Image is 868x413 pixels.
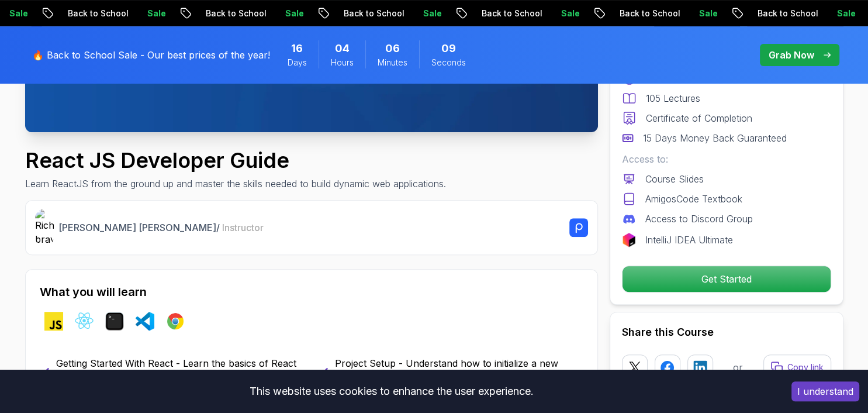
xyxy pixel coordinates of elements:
[622,324,831,340] h2: Share this Course
[288,57,307,68] span: Days
[826,8,864,19] p: Sale
[32,48,270,62] p: 🔥 Back to School Sale - Our best prices of the year!
[56,356,305,384] p: Getting Started With React - Learn the basics of React and how to set up your development environ...
[622,266,831,292] button: Get Started
[763,355,831,380] button: Copy link
[645,212,753,226] p: Access to Discord Group
[105,312,124,331] img: terminal logo
[35,209,54,246] img: Richard bray
[57,8,137,19] p: Back to School
[787,362,824,373] p: Copy link
[623,266,831,292] p: Get Started
[58,221,264,235] p: [PERSON_NAME] [PERSON_NAME] /
[335,40,350,57] span: 4 Hours
[385,40,400,57] span: 6 Minutes
[275,8,312,19] p: Sale
[645,233,733,247] p: IntelliJ IDEA Ultimate
[645,172,704,186] p: Course Slides
[643,131,787,145] p: 15 Days Money Back Guaranteed
[9,378,774,404] div: This website uses cookies to enhance the user experience.
[769,48,814,62] p: Grab Now
[335,356,583,384] p: Project Setup - Understand how to initialize a new React project and configure essential tools.
[378,57,407,68] span: Minutes
[689,8,726,19] p: Sale
[645,192,742,206] p: AmigosCode Textbook
[331,57,354,68] span: Hours
[137,8,174,19] p: Sale
[646,111,752,125] p: Certificate of Completion
[791,381,859,401] button: Accept cookies
[646,91,700,105] p: 105 Lectures
[622,233,636,247] img: jetbrains logo
[25,177,446,191] p: Learn ReactJS from the ground up and master the skills needed to build dynamic web applications.
[291,40,303,57] span: 16 Days
[25,149,446,172] h1: React JS Developer Guide
[44,312,63,331] img: javascript logo
[747,8,826,19] p: Back to School
[75,312,94,331] img: react logo
[136,312,154,331] img: vscode logo
[195,8,275,19] p: Back to School
[413,8,450,19] p: Sale
[166,312,185,331] img: chrome logo
[609,8,689,19] p: Back to School
[733,360,743,374] p: or
[40,284,583,300] h2: What you will learn
[333,8,413,19] p: Back to School
[622,152,831,166] p: Access to:
[222,222,264,233] span: Instructor
[441,40,456,57] span: 9 Seconds
[551,8,588,19] p: Sale
[431,57,466,68] span: Seconds
[471,8,551,19] p: Back to School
